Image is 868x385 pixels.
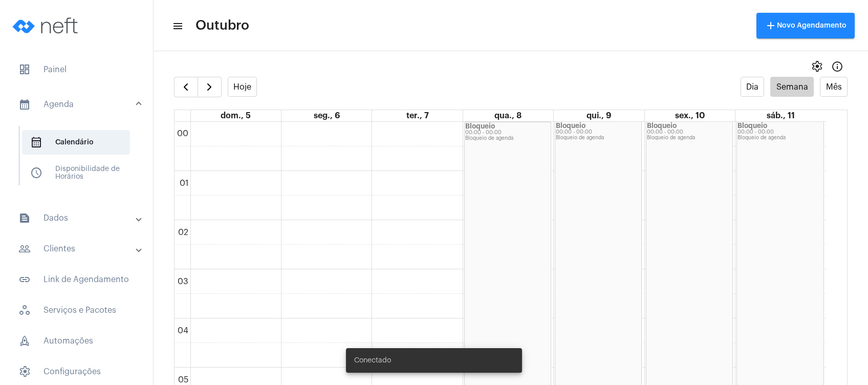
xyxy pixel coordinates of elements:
span: Configurações [10,359,143,384]
button: Novo Agendamento [756,13,855,38]
mat-expansion-panel-header: sidenav iconAgenda [6,88,153,121]
div: 02 [176,228,190,237]
img: logo-neft-novo-2.png [8,5,85,46]
div: Bloqueio de agenda [737,135,823,141]
span: sidenav icon [18,304,31,316]
button: Hoje [228,77,257,97]
span: sidenav icon [18,335,31,347]
mat-expansion-panel-header: sidenav iconClientes [6,237,153,261]
mat-icon: sidenav icon [18,273,31,286]
div: 00 [175,129,190,138]
strong: Bloqueio [647,122,677,129]
strong: Bloqueio [737,122,767,129]
strong: Bloqueio [556,122,585,129]
div: 00:00 - 00:00 [556,130,641,135]
span: Link de Agendamento [10,267,143,292]
mat-panel-title: Agenda [18,98,137,111]
mat-panel-title: Clientes [18,243,137,255]
mat-expansion-panel-header: sidenav iconDados [6,206,153,230]
mat-icon: sidenav icon [18,98,31,111]
a: 10 de outubro de 2025 [673,110,707,121]
span: Automações [10,329,143,353]
button: Info [827,56,848,77]
a: 5 de outubro de 2025 [219,110,253,121]
span: Novo Agendamento [765,22,847,29]
mat-icon: sidenav icon [18,243,31,255]
button: Semana [770,77,814,97]
div: 00:00 - 00:00 [737,130,823,135]
mat-panel-title: Dados [18,212,137,224]
div: Bloqueio de agenda [647,135,732,141]
div: 00:00 - 00:00 [465,130,550,136]
span: sidenav icon [30,167,42,179]
div: sidenav iconAgenda [6,121,153,200]
span: Disponibilidade de Horários [22,161,130,185]
button: settings [807,56,827,77]
button: Dia [741,77,765,97]
span: sidenav icon [18,366,31,378]
a: 7 de outubro de 2025 [404,110,431,121]
span: Serviços e Pacotes [10,298,143,323]
span: Calendário [22,130,130,155]
div: Bloqueio de agenda [556,135,641,141]
span: Outubro [196,17,249,34]
mat-icon: Info [831,60,843,73]
div: 05 [176,375,190,384]
a: 9 de outubro de 2025 [584,110,613,121]
div: Bloqueio de agenda [465,136,550,141]
span: Conectado [354,355,391,366]
strong: Bloqueio [465,123,495,130]
button: Semana Anterior [174,77,198,97]
div: 01 [178,179,190,188]
a: 6 de outubro de 2025 [312,110,342,121]
mat-icon: sidenav icon [172,20,182,32]
a: 8 de outubro de 2025 [492,110,524,121]
div: 04 [176,326,190,335]
span: settings [811,60,823,73]
span: sidenav icon [30,136,42,148]
button: Próximo Semana [198,77,222,97]
span: Painel [10,57,143,82]
div: 00:00 - 00:00 [647,130,732,135]
mat-icon: add [765,19,777,32]
a: 11 de outubro de 2025 [765,110,797,121]
div: 03 [176,277,190,286]
span: sidenav icon [18,63,31,76]
mat-icon: sidenav icon [18,212,31,224]
button: Mês [820,77,848,97]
